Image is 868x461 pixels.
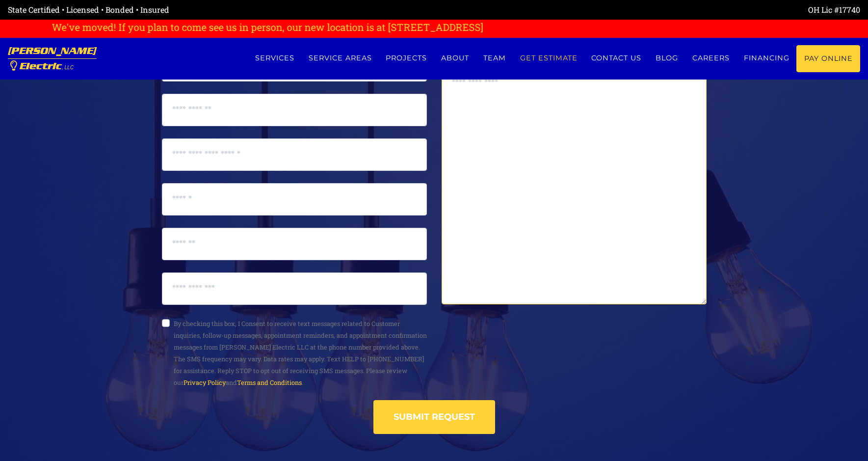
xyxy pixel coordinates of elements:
[174,320,427,386] small: By checking this box, I Consent to receive text messages related to Customer inquiries, follow-up...
[8,38,97,80] a: [PERSON_NAME] Electric, LLC
[379,45,434,71] a: Projects
[62,65,74,70] span: , LLC
[8,4,434,16] div: State Certified • Licensed • Bonded • Insured
[513,45,584,71] a: Get estimate
[685,45,737,71] a: Careers
[476,45,513,71] a: Team
[736,45,796,71] a: Financing
[434,45,476,71] a: About
[373,400,495,434] button: Submit Request
[434,4,861,16] div: OH Lic #17740
[649,45,685,71] a: Blog
[301,45,379,71] a: Service Areas
[248,45,301,71] a: Services
[184,379,226,386] a: Privacy Policy
[796,45,860,72] a: Pay Online
[584,45,649,71] a: Contact us
[237,379,302,386] a: Terms and Conditions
